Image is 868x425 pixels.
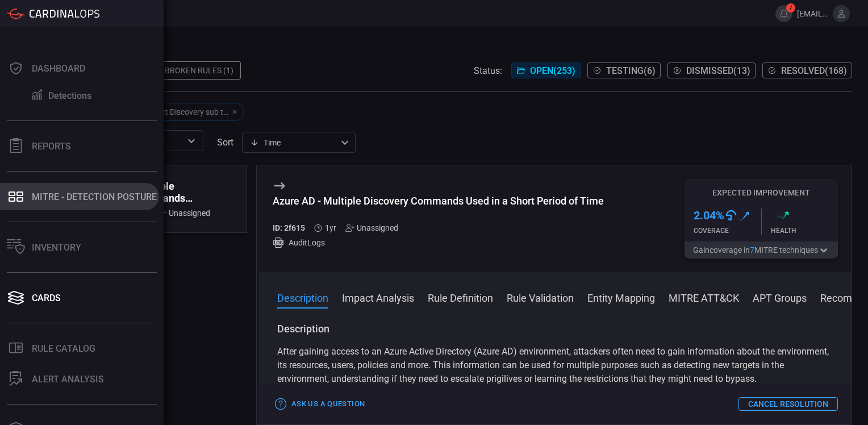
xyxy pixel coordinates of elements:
span: Resolved ( 168 ) [781,65,847,76]
div: Detections [48,90,91,101]
div: Cards [32,293,61,303]
div: AuditLogs [273,237,604,248]
button: Testing(6) [587,63,661,78]
button: Cancel Resolution [738,397,838,411]
button: Impact Analysis [342,290,414,304]
div: Dashboard [32,63,85,74]
span: Status: [474,65,502,76]
button: Rule Definition [428,290,493,304]
span: [EMAIL_ADDRESS][DOMAIN_NAME] [797,9,828,18]
span: Testing ( 6 ) [606,65,656,76]
button: APT Groups [753,290,807,304]
div: Unassigned [345,223,398,232]
button: Ask Us a Question [273,395,368,413]
button: Resolved(168) [762,63,852,78]
h3: Description [277,322,833,336]
div: Unassigned [157,209,210,218]
button: Open(253) [511,63,581,78]
h5: Expected Improvement [685,188,838,197]
div: Broken Rules (1) [158,61,241,80]
span: Open ( 253 ) [530,65,575,76]
button: 7 [775,5,792,22]
div: Azure AD - Multiple Discovery Commands Used in a Short Period of Time [273,195,604,207]
button: MITRE ATT&CK [669,290,739,304]
button: Open [183,133,199,149]
div: MITRE - Detection Posture [32,191,157,202]
div: Coverage [694,227,761,235]
button: Entity Mapping [587,290,655,304]
div: Rule Catalog [32,343,95,354]
label: sort [217,137,233,148]
button: Gaincoverage in7MITRE techniques [685,241,838,259]
button: Dismissed(13) [667,63,756,78]
button: Description [277,290,328,304]
span: Dismissed ( 13 ) [686,65,750,76]
div: Inventory [32,242,81,253]
div: Time [250,137,337,148]
span: 7 [786,3,795,13]
p: After gaining access to an Azure Active Directory (Azure AD) environment, attackers often need to... [277,345,833,386]
h3: 2.04 % [694,209,724,222]
div: Health [771,227,838,235]
button: Rule Validation [507,290,574,304]
span: Jun 16, 2024 7:10 AM [325,223,336,232]
span: 7 [750,245,754,255]
h5: ID: 2f615 [273,223,305,232]
div: Reports [32,141,71,152]
div: ALERT ANALYSIS [32,374,104,385]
